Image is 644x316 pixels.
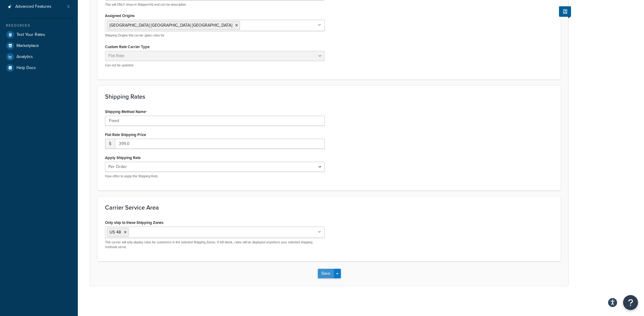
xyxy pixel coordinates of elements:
div: Resources [4,23,73,28]
label: Only ship to these Shipping Zones [105,220,163,225]
p: How often to apply this Shipping Rate [105,174,325,178]
span: [GEOGRAPHIC_DATA] [GEOGRAPHIC_DATA] [GEOGRAPHIC_DATA] [110,22,232,28]
label: Flat Rate Shipping Price [105,132,146,137]
a: Analytics [4,51,73,62]
a: Test Your Rates [4,29,73,40]
label: Assigned Origins [105,13,135,18]
span: Test Your Rates [16,32,45,37]
label: Apply Shipping Rate [105,155,141,160]
label: Shipping Method Name [105,109,147,114]
span: Advanced Features [15,4,51,9]
a: Advanced Features3 [4,1,73,12]
span: Analytics [16,54,33,59]
p: This carrier will only display rates for customers in the selected Shipping Zones. If left blank,... [105,240,325,249]
h3: Shipping Rates [105,93,553,100]
label: Custom Rate Carrier Type [105,45,150,49]
h3: Carrier Service Area [105,204,553,211]
span: $ [105,139,115,149]
a: Help Docs [4,62,73,73]
p: Shipping Origins this carrier gives rates for [105,33,325,38]
span: US 48 [110,229,121,235]
button: Save [318,269,334,278]
span: 3 [67,4,69,9]
button: Show Help Docs [559,6,571,17]
p: This will ONLY show in ShipperHQ and can be descriptive [105,2,325,7]
span: Marketplace [16,43,39,48]
li: Advanced Features [4,1,73,12]
span: Help Docs [16,65,36,71]
a: Marketplace [4,40,73,51]
p: Can not be updated [105,63,325,68]
button: Open Resource Center [623,295,638,310]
